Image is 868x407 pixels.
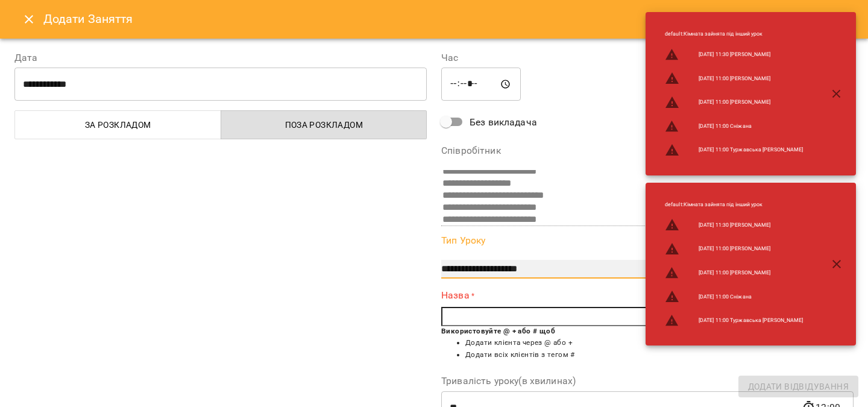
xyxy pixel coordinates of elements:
button: За розкладом [14,110,221,139]
span: Без викладача [470,115,537,130]
label: Співробітник [441,146,854,156]
label: Тривалість уроку(в хвилинах) [441,376,854,386]
li: [DATE] 11:00 [PERSON_NAME] [655,261,813,285]
li: Додати всіх клієнтів з тегом # [465,349,854,361]
button: Поза розкладом [221,110,427,139]
span: За розкладом [22,118,214,132]
h6: Додати Заняття [43,10,854,28]
label: Тип Уроку [441,236,854,245]
li: [DATE] 11:00 Туржавська [PERSON_NAME] [655,309,813,333]
button: Close [14,5,43,34]
label: Дата [14,53,427,63]
li: [DATE] 11:30 [PERSON_NAME] [655,43,813,67]
li: [DATE] 11:00 [PERSON_NAME] [655,237,813,261]
span: Поза розкладом [228,118,420,132]
label: Назва [441,288,854,302]
li: [DATE] 11:00 Cніжана [655,285,813,309]
li: [DATE] 11:00 [PERSON_NAME] [655,66,813,90]
li: [DATE] 11:00 [PERSON_NAME] [655,90,813,115]
li: [DATE] 11:00 Cніжана [655,115,813,139]
li: Додати клієнта через @ або + [465,337,854,349]
li: [DATE] 11:30 [PERSON_NAME] [655,213,813,237]
li: default : Кімната зайнята під інший урок [655,25,813,43]
label: Час [441,53,854,63]
li: default : Кімната зайнята під інший урок [655,196,813,213]
b: Використовуйте @ + або # щоб [441,327,555,335]
li: [DATE] 11:00 Туржавська [PERSON_NAME] [655,138,813,162]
